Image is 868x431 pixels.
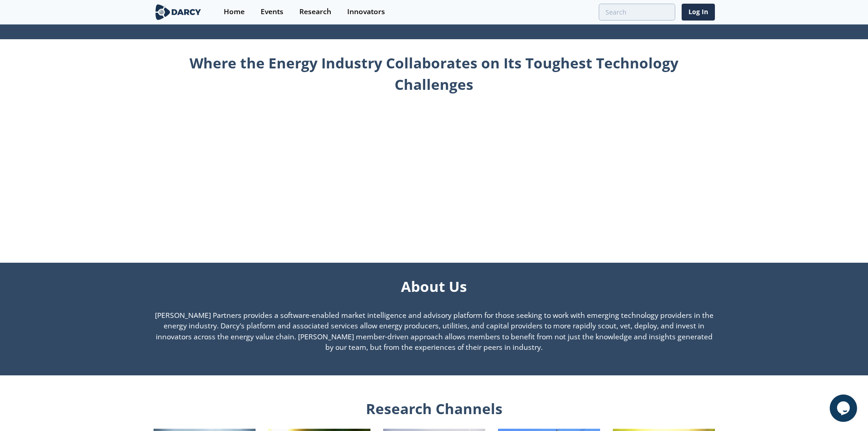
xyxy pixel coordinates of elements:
input: Advanced Search [599,4,675,21]
p: [PERSON_NAME] Partners provides a software-enabled market intelligence and advisory platform for ... [154,310,715,353]
div: Home [224,8,245,16]
div: Research Channels [154,398,715,419]
div: Research [299,8,331,16]
iframe: Intro to Darcy Partners [322,108,546,234]
div: Where the Energy Industry Collaborates on Its Toughest Technology Challenges [154,52,715,95]
a: Log In [682,4,715,21]
div: About Us [154,275,715,297]
iframe: chat widget [830,395,859,422]
div: Innovators [347,8,385,16]
img: logo-wide.svg [154,4,203,20]
div: Events [261,8,283,16]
